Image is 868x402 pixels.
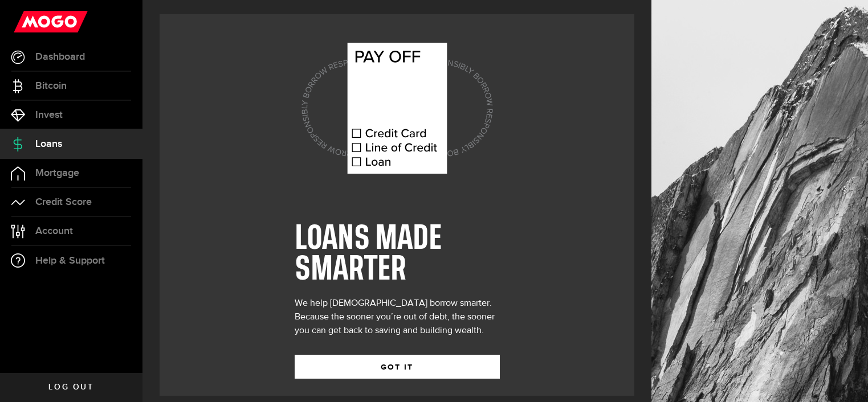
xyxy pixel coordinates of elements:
[35,110,63,120] span: Invest
[295,224,500,285] h1: LOANS MADE SMARTER
[35,139,62,149] span: Loans
[295,355,500,379] button: GOT IT
[35,256,105,266] span: Help & Support
[35,226,73,236] span: Account
[35,81,67,91] span: Bitcoin
[48,383,93,391] span: Log out
[35,197,92,207] span: Credit Score
[35,52,85,62] span: Dashboard
[35,168,79,178] span: Mortgage
[295,297,500,338] div: We help [DEMOGRAPHIC_DATA] borrow smarter. Because the sooner you’re out of debt, the sooner you ...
